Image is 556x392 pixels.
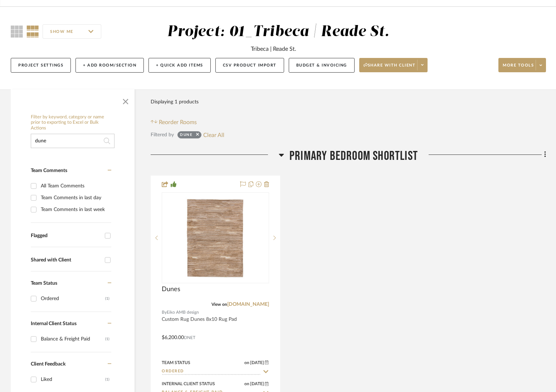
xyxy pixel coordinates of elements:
img: Dunes [180,193,251,283]
div: (1) [105,374,109,385]
input: Search within 1 results [31,134,114,148]
span: Dunes [162,285,180,293]
span: By [162,309,167,316]
span: Eiko AMB design [167,309,199,316]
div: Internal Client Status [162,381,215,387]
a: [DOMAIN_NAME] [227,302,269,307]
span: on [244,382,249,386]
span: Primary Bedroom SHORTLIST [289,148,418,164]
div: Team Status [162,359,190,366]
div: Filtered by [151,131,174,139]
div: Team Comments in last day [41,192,109,204]
button: Close [118,93,133,107]
div: Liked [41,374,105,385]
span: Share with client [364,63,416,73]
button: Project Settings [11,58,71,73]
div: dune [180,132,192,139]
div: (1) [105,293,109,304]
span: View on [211,302,227,307]
span: [DATE] [249,381,265,386]
div: Balance & Freight Paid [41,333,105,345]
span: Reorder Rooms [159,118,197,127]
span: on [244,361,249,365]
button: Share with client [359,58,428,72]
button: + Quick Add Items [148,58,211,73]
span: Internal Client Status [31,321,77,326]
div: (1) [105,333,109,345]
button: More tools [498,58,546,72]
div: Flagged [31,233,101,239]
button: Reorder Rooms [151,118,197,127]
span: More tools [503,63,534,73]
div: 0 [162,193,269,283]
button: Budget & Invoicing [289,58,355,73]
span: Team Status [31,281,57,286]
div: All Team Comments [41,180,109,192]
span: [DATE] [249,360,265,365]
button: Clear All [203,130,224,139]
span: Client Feedback [31,362,65,367]
h6: Filter by keyword, category or name prior to exporting to Excel or Bulk Actions [31,114,114,131]
div: Ordered [41,293,105,304]
button: CSV Product Import [215,58,284,73]
button: + Add Room/Section [75,58,144,73]
div: Tribeca | Reade St. [251,45,296,53]
div: Project: 01_Tribeca | Reade St. [167,24,389,39]
div: Shared with Client [31,257,101,263]
span: Team Comments [31,168,67,173]
div: Team Comments in last week [41,204,109,215]
div: Displaying 1 products [151,95,199,109]
input: Type to Search… [162,368,260,375]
